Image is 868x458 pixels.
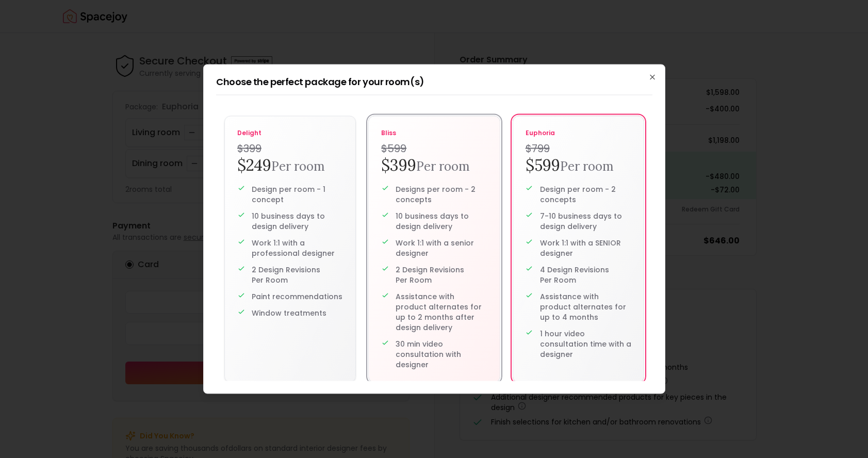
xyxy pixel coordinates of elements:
h4: $599 [381,141,487,156]
h2: Choose the perfect package for your room(s) [216,77,652,87]
p: Paint recommendations [252,291,342,302]
p: 10 business days to design delivery [252,211,343,232]
p: 30 min video consultation with designer [396,339,487,370]
small: Per room [271,158,325,174]
p: 10 business days to design delivery [396,211,487,232]
h4: $399 [237,141,343,156]
p: Designs per room - 2 concepts [396,184,487,205]
p: Window treatments [252,308,326,318]
small: Per room [416,158,470,174]
p: 2 Design Revisions Per Room [252,265,343,285]
p: Design per room - 1 concept [252,184,343,205]
p: delight [237,129,343,137]
p: Work 1:1 with a senior designer [396,238,487,258]
p: bliss [381,129,487,137]
p: Assistance with product alternates for up to 2 months after design delivery [396,291,487,333]
h2: $249 [237,156,343,176]
h2: $399 [381,156,487,176]
p: 2 Design Revisions Per Room [396,265,487,285]
p: Work 1:1 with a professional designer [252,238,343,258]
